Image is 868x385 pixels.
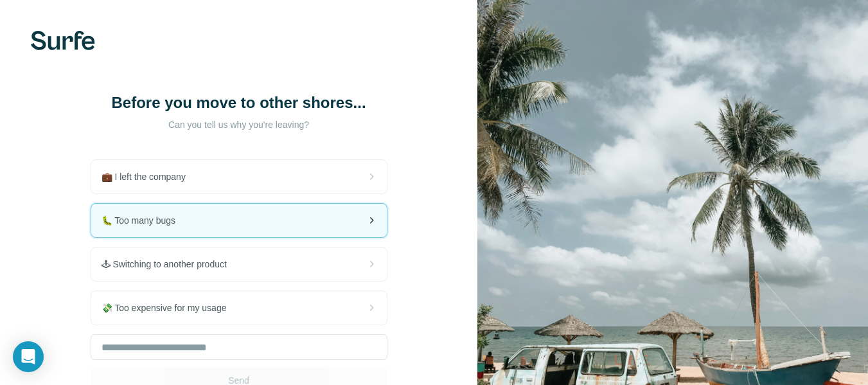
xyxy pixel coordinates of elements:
[13,341,44,372] div: Open Intercom Messenger
[102,170,196,183] span: 💼 I left the company
[102,301,237,314] span: 💸 Too expensive for my usage
[111,93,368,113] h1: Before you move to other shores...
[102,214,186,227] span: 🐛 Too many bugs
[111,118,368,131] p: Can you tell us why you're leaving?
[31,31,95,50] img: Surfe's logo
[102,258,237,271] span: 🕹 Switching to another product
